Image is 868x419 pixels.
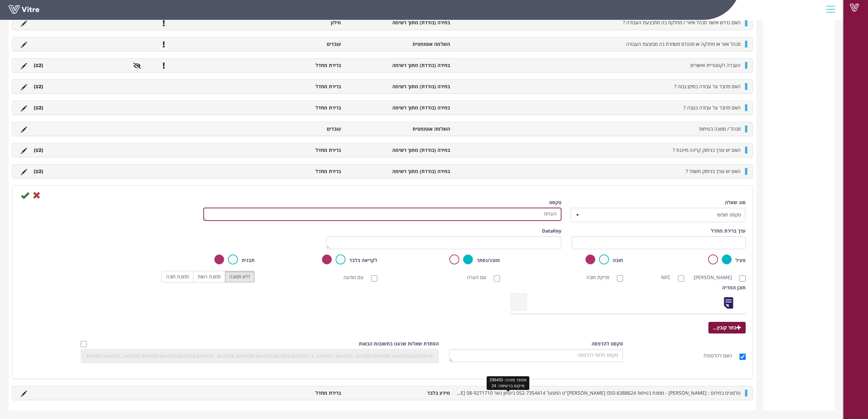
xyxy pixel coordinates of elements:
input: Hide question based on answer [81,341,87,347]
li: בחירה (בודדת) מתוך רשימה [344,168,453,175]
span: בחר קובץ... [708,322,746,333]
li: ברירת מחדל [235,390,344,396]
label: DataKey [542,227,561,234]
label: ערך ברירת מחדל [711,227,746,234]
span: האם נדרש אישור מנהל איזור / מחלקת בה מתבצעת העבודה ? [623,19,741,26]
li: ברירת מחדל [235,104,344,111]
li: בחירה (בודדת) מתוך רשימה [344,104,453,111]
li: ברירת מחדל [235,83,344,90]
li: מידע בלבד [344,390,453,396]
li: בחירה (בודדת) מתוך רשימה [344,19,453,26]
li: בחירה (בודדת) מתוך רשימה [344,62,453,69]
label: תמונת חובה [162,271,193,283]
input: [PERSON_NAME] [740,275,746,281]
li: השלמה אוטומטית [344,126,453,132]
input: עם הודעה [371,275,377,281]
input: עם הערה [494,275,500,281]
span: טקסט חופשי [583,209,745,221]
span: מנהל אזור או מחלקה או מהנדס משמרת בה מבוצעת העבודה [626,41,741,47]
li: (2 ) [30,83,46,90]
label: חובה [613,257,623,264]
input: &#x5DC;&#x5D3;&#x5D5;&#x5D2;&#x5DE;&#x5D4;: &#x5DC;&#x5D0; &#x5E8;&#x5DC;&#x5D5;&#x5D5;&#x5E0;&#x... [81,351,435,361]
label: עם הערה [467,274,493,281]
label: ללא תמונה [225,271,255,283]
span: האם מדובר על עבודה בגובה ? [683,104,741,111]
label: טקסט [549,199,561,206]
li: (2 ) [30,104,46,111]
li: (2 ) [30,147,46,154]
label: [PERSON_NAME] [694,274,739,281]
label: NFC [661,274,677,281]
input: NFC [678,275,684,281]
label: תבנית [242,257,255,264]
li: מילון [235,19,344,26]
label: עם הודעה [343,274,370,281]
label: סריקת חובה [586,274,616,281]
span: select [571,209,584,221]
span: העברה לקטגוריית אישורים [690,62,741,68]
li: ברירת מחדל [235,62,344,69]
li: השלמה אוטומטית [344,41,453,48]
li: עובדים [235,41,344,48]
li: ברירת מחדל [235,147,344,154]
li: ברירת מחדל [235,168,344,175]
span: האם יש צורך בניתוק חשמל ? [686,168,741,174]
div: מספר מזהה: 299450 מיקום ברשימה: 24 [487,376,529,390]
li: בחירה (בודדת) מתוך רשימה [344,147,453,154]
label: סוג שאלה [725,199,746,206]
label: מוצג/נסתר [477,257,500,264]
input: סריקת חובה [617,275,623,281]
label: הסתרת שאלות שנענו בתשובות הבאות [359,340,439,347]
label: לקריאה בלבד [349,257,377,264]
li: (2 ) [30,168,46,175]
li: עובדים [235,126,344,132]
label: פעיל [735,257,746,264]
span: האם מדובר על עבודה בסיכון גבוה ? [674,83,741,90]
li: בחירה (בודדת) מתוך רשימה [344,83,453,90]
input: האם להדפסה? [740,354,746,360]
label: תוכן המדיה [722,284,746,291]
span: טלפונים בחירום : [PERSON_NAME] - ממונת בטיחות 050-6388624 [PERSON_NAME]"ט המפעל 052-7354414 ביטחו... [170,390,741,396]
span: מנהל / ממונה בטיחות [699,126,741,132]
label: טקסט להדפסה [592,340,623,347]
span: האם יש צורך בניתוק קרינה מייננת ? [673,147,741,153]
label: תמונת רשות [193,271,225,283]
li: (2 ) [30,62,46,69]
label: האם להדפסה? [703,352,739,359]
textarea: הערות [203,208,561,221]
